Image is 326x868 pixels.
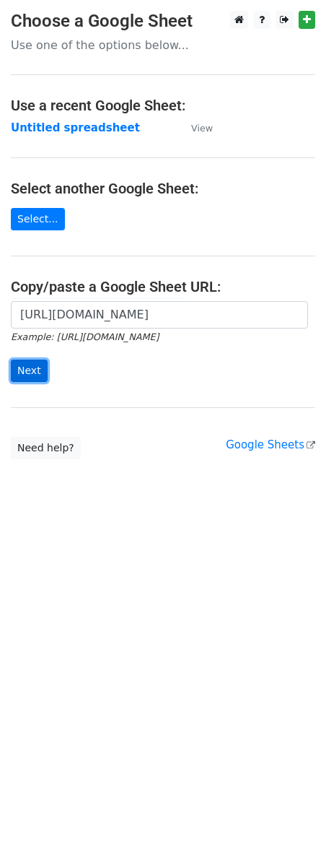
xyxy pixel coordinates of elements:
[11,360,48,382] input: Next
[226,438,315,451] a: Google Sheets
[11,437,81,459] a: Need help?
[11,180,315,197] h4: Select another Google Sheet:
[11,331,159,342] small: Example: [URL][DOMAIN_NAME]
[11,97,315,114] h4: Use a recent Google Sheet:
[11,278,315,295] h4: Copy/paste a Google Sheet URL:
[11,301,308,329] input: Paste your Google Sheet URL here
[254,799,326,868] iframe: Chat Widget
[11,208,65,230] a: Select...
[177,121,213,134] a: View
[11,121,140,134] a: Untitled spreadsheet
[11,38,315,53] p: Use one of the options below...
[191,123,213,134] small: View
[11,11,315,32] h3: Choose a Google Sheet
